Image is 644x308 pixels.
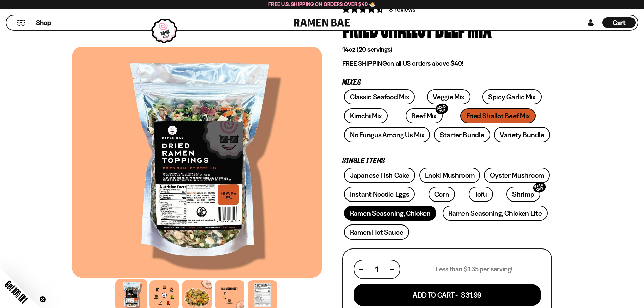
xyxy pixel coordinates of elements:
[342,158,552,164] p: Single Items
[434,127,490,142] a: Starter Bundle
[494,127,550,142] a: Variety Bundle
[344,108,388,123] a: Kimchi Mix
[268,1,376,7] span: Free U.S. Shipping on Orders over $40 🍜
[344,89,415,104] a: Classic Seafood Mix
[406,108,443,123] a: Beef MixSOLD OUT
[344,224,409,240] a: Ramen Hot Sauce
[429,187,455,202] a: Corn
[342,14,378,40] div: Fried
[36,17,51,28] a: Shop
[613,19,626,27] span: Cart
[375,265,378,274] span: 1
[482,89,542,104] a: Spicy Garlic Mix
[443,206,547,221] a: Ramen Seasoning, Chicken Lite
[342,45,552,54] p: 14oz (20 servings)
[436,265,512,274] p: Less than $1.35 per serving!
[344,127,430,142] a: No Fungus Among Us Mix
[468,14,492,40] div: Mix
[344,187,415,202] a: Instant Noodle Eggs
[39,296,46,303] button: Close teaser
[36,18,51,27] span: Shop
[419,168,480,183] a: Enoki Mushroom
[602,15,636,30] a: Cart
[381,14,432,40] div: Shallot
[427,89,470,104] a: Veggie Mix
[354,284,541,306] button: Add To Cart - $31.99
[484,168,550,183] a: Oyster Mushroom
[342,59,387,67] strong: FREE SHIPPING
[344,206,436,221] a: Ramen Seasoning, Chicken
[506,187,540,202] a: ShrimpSOLD OUT
[342,59,552,68] p: on all US orders above $40!
[532,181,547,194] div: SOLD OUT
[3,279,29,305] span: Get 10% Off
[435,14,465,40] div: Beef
[434,102,449,116] div: SOLD OUT
[344,168,415,183] a: Japanese Fish Cake
[469,187,493,202] a: Tofu
[342,79,552,86] p: Mixes
[17,20,26,26] button: Mobile Menu Trigger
